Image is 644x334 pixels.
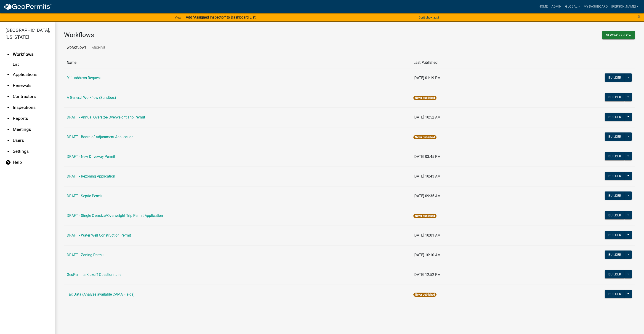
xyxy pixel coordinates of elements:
[89,41,108,55] a: Archive
[550,2,563,11] a: Admin
[64,57,411,68] th: Name
[413,76,441,80] span: [DATE] 01:19 PM
[67,292,135,296] a: Tax Data (Analyze available CAMA Fields)
[605,73,625,82] button: Builder
[413,174,441,178] span: [DATE] 10:43 AM
[638,14,641,19] button: Close
[413,272,441,277] span: [DATE] 12:52 PM
[605,132,625,141] button: Builder
[5,83,11,88] i: arrow_drop_down
[67,253,104,257] a: DRAFT - Zoning Permit
[605,211,625,219] button: Builder
[413,214,436,218] span: Never published
[638,13,641,20] span: ×
[413,135,436,139] span: Never published
[67,272,121,277] a: GeoPermits Kickoff Questionnaire
[67,233,131,237] a: DRAFT - Water Well Construction Permit
[605,172,625,180] button: Builder
[413,115,441,119] span: [DATE] 10:52 AM
[5,105,11,110] i: arrow_drop_down
[413,293,436,297] span: Never published
[67,154,115,159] a: DRAFT - New Driveway Permit
[173,14,183,21] a: View
[417,14,442,21] button: Don't show again
[64,31,346,39] h3: Workflows
[609,2,640,11] a: [PERSON_NAME]
[605,93,625,101] button: Builder
[67,213,163,218] a: DRAFT - Single Oversize/Overweight Trip Permit Application
[605,231,625,239] button: Builder
[413,194,441,198] span: [DATE] 09:35 AM
[605,113,625,121] button: Builder
[5,127,11,132] i: arrow_drop_down
[67,135,133,139] a: DRAFT - Board of Adjustment Application
[605,191,625,200] button: Builder
[64,41,89,55] a: Workflows
[67,95,116,100] a: A General Workflow (Sandbox)
[5,72,11,77] i: arrow_drop_down
[582,2,609,11] a: My Dashboard
[5,52,11,57] i: arrow_drop_up
[605,270,625,278] button: Builder
[413,154,441,159] span: [DATE] 03:45 PM
[67,174,115,178] a: DRAFT - Rezoning Application
[5,138,11,143] i: arrow_drop_down
[67,115,145,119] a: DRAFT - Annual Oversize/Overweight Trip Permit
[605,152,625,160] button: Builder
[5,149,11,154] i: arrow_drop_down
[67,194,102,198] a: DRAFT - Septic Permit
[5,94,11,99] i: arrow_drop_down
[413,96,436,100] span: Never published
[186,15,256,19] strong: Add "Assigned Inspector" to Dashboard List!
[602,31,635,39] button: New Workflow
[67,76,101,80] a: 911 Address Request
[605,290,625,298] button: Builder
[411,57,522,68] th: Last Published
[537,2,550,11] a: Home
[5,116,11,121] i: arrow_drop_down
[605,250,625,259] button: Builder
[5,160,11,165] i: help
[413,233,441,237] span: [DATE] 10:01 AM
[563,2,582,11] a: Global
[413,253,441,257] span: [DATE] 10:10 AM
